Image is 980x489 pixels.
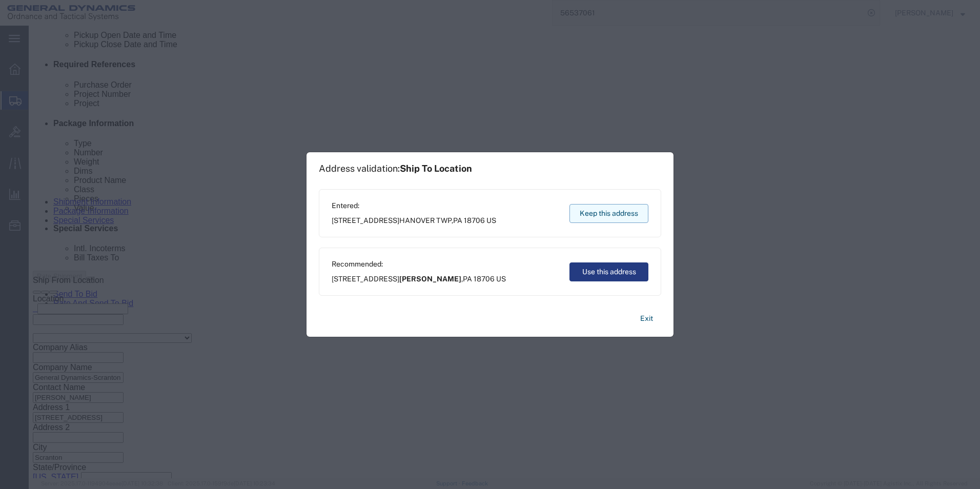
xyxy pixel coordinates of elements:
span: 18706 [464,216,485,225]
span: Entered: [332,200,496,211]
span: HANOVER TWP [399,216,452,225]
span: US [496,275,506,283]
span: 18706 [474,275,495,283]
h1: Address validation: [319,163,472,174]
button: Keep this address [569,204,648,223]
span: PA [453,216,462,225]
span: Recommended: [332,259,506,270]
span: US [486,216,496,225]
span: [STREET_ADDRESS] , [332,215,496,226]
button: Exit [632,310,661,328]
span: Ship To Location [400,163,472,174]
span: [PERSON_NAME] [399,275,461,283]
span: [STREET_ADDRESS] , [332,274,506,284]
span: PA [463,275,472,283]
button: Use this address [569,262,648,281]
